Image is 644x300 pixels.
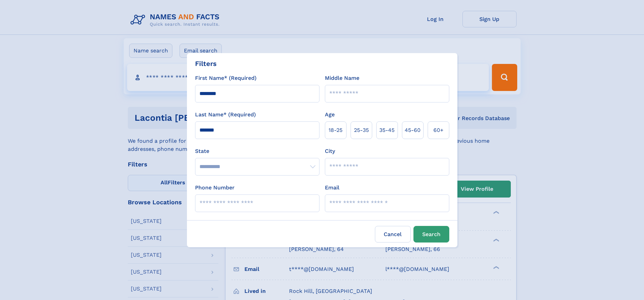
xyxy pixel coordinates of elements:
[195,111,256,119] label: Last Name* (Required)
[195,74,257,82] label: First Name* (Required)
[413,226,449,243] button: Search
[354,126,369,134] span: 25‑35
[433,126,444,134] span: 60+
[325,111,335,119] label: Age
[325,147,335,155] label: City
[405,126,421,134] span: 45‑60
[195,147,319,155] label: State
[195,59,217,69] div: Filters
[375,226,411,243] label: Cancel
[195,184,235,192] label: Phone Number
[379,126,395,134] span: 35‑45
[325,74,359,82] label: Middle Name
[329,126,342,134] span: 18‑25
[325,184,339,192] label: Email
